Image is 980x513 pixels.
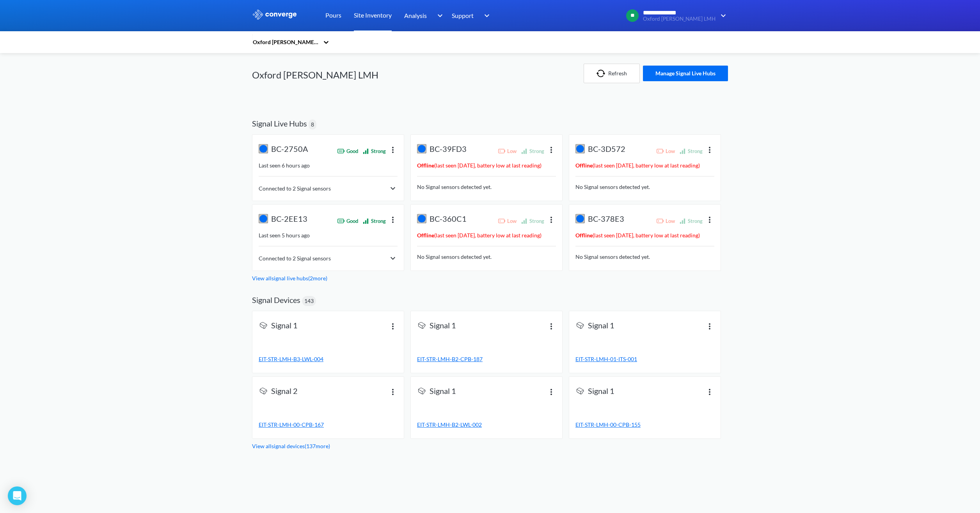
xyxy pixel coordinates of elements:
h2: Signal Live Hubs [252,119,307,128]
img: more.svg [705,215,714,224]
img: Network connectivity strong [520,147,528,155]
img: more.svg [388,321,398,331]
span: EIT-STR-LMH-B2-CPB-187 [417,356,483,362]
img: more.svg [705,145,714,154]
span: Signal 1 [588,321,614,331]
img: chevron-right.svg [388,254,398,263]
img: downArrow.svg [715,11,728,20]
img: more.svg [547,145,556,154]
span: Low [507,147,517,155]
img: signal-icon.svg [575,386,585,395]
img: icon-refresh.svg [597,69,608,77]
span: Low [507,217,517,225]
a: View all signal live hubs ( 2 more) [252,275,327,281]
span: Last seen 6 hours ago [259,162,310,169]
span: Strong [529,217,544,225]
a: EIT-STR-LMH-00-CPB-167 [259,420,398,429]
span: BC-378E3 [588,214,624,225]
span: 8 [311,120,314,129]
span: No Signal sensors detected yet. [575,183,650,190]
img: downArrow.svg [479,11,492,20]
span: EIT-STR-LMH-B3-LWL-004 [259,356,323,362]
h1: Oxford [PERSON_NAME] LMH [252,69,378,81]
button: Refresh [584,64,640,83]
img: signal-icon.svg [417,386,426,395]
span: No Signal sensors detected yet. [417,183,492,190]
img: Battery good [337,217,345,225]
span: Strong [688,147,703,155]
span: EIT-STR-LMH-00-CPB-167 [259,421,324,428]
img: Battery low [656,217,664,225]
img: signal-icon.svg [417,321,426,330]
img: Network connectivity strong [362,217,369,224]
a: EIT-STR-LMH-00-CPB-155 [575,420,714,429]
span: ( last seen [DATE] , battery low at last reading) [575,232,700,239]
span: Good [346,147,358,155]
a: EIT-STR-LMH-B2-LWL-002 [417,420,556,429]
span: 143 [304,297,314,305]
img: logo_ewhite.svg [252,9,297,20]
img: chevron-right.svg [388,184,398,193]
img: more.svg [705,321,714,331]
img: Network connectivity strong [679,217,686,224]
a: EIT-STR-LMH-B3-LWL-004 [259,355,398,363]
strong: Offline [417,162,434,169]
img: more.svg [388,215,398,224]
strong: Offline [575,232,593,239]
span: Connected to 2 Signal sensors [259,184,331,193]
span: EIT-STR-LMH-01-ITS-001 [575,356,637,362]
span: Signal 1 [430,321,456,331]
span: Last seen 5 hours ago [259,232,310,239]
img: more.svg [388,387,398,396]
span: BC-2EE13 [271,214,307,225]
img: Network connectivity strong [679,147,686,155]
img: live-hub.svg [259,214,268,223]
div: Oxford [PERSON_NAME] LMH [252,38,319,46]
img: signal-icon.svg [259,321,268,330]
img: more.svg [388,145,398,154]
a: EIT-STR-LMH-B2-CPB-187 [417,355,556,363]
img: more.svg [705,387,714,396]
img: live-hub.svg [259,144,268,153]
img: live-hub.svg [575,214,585,223]
img: Battery low [656,147,664,155]
img: Battery good [337,147,345,155]
span: No Signal sensors detected yet. [417,253,492,260]
button: Manage Signal Live Hubs [643,66,728,81]
span: ( last seen [DATE] , battery low at last reading) [575,162,700,169]
span: Strong [371,147,386,155]
span: Signal 1 [271,321,298,331]
img: signal-icon.svg [575,321,585,330]
span: Signal 2 [271,386,298,397]
span: Support [452,11,474,20]
span: EIT-STR-LMH-B2-LWL-002 [417,421,482,428]
img: live-hub.svg [417,214,426,223]
span: EIT-STR-LMH-00-CPB-155 [575,421,641,428]
span: Connected to 2 Signal sensors [259,254,331,263]
img: downArrow.svg [432,11,445,20]
span: BC-2750A [271,144,308,155]
img: more.svg [547,387,556,396]
img: live-hub.svg [417,144,426,153]
span: ( last seen [DATE] , battery low at last reading) [417,162,541,169]
img: Network connectivity strong [520,217,528,224]
span: BC-360C1 [430,214,467,225]
span: Signal 1 [430,386,456,397]
span: Strong [371,217,386,225]
span: No Signal sensors detected yet. [575,253,650,260]
img: Network connectivity strong [362,147,369,155]
span: BC-3D572 [588,144,625,155]
div: Open Intercom Messenger [8,486,27,505]
span: Low [666,217,675,225]
a: EIT-STR-LMH-01-ITS-001 [575,355,714,363]
img: live-hub.svg [575,144,585,153]
span: Low [666,147,675,155]
span: Signal 1 [588,386,614,397]
span: Analysis [404,11,427,20]
span: Strong [688,217,703,225]
strong: Offline [575,162,593,169]
img: signal-icon.svg [259,386,268,395]
img: Battery low [498,147,506,155]
h2: Signal Devices [252,295,300,305]
span: Strong [529,147,544,155]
